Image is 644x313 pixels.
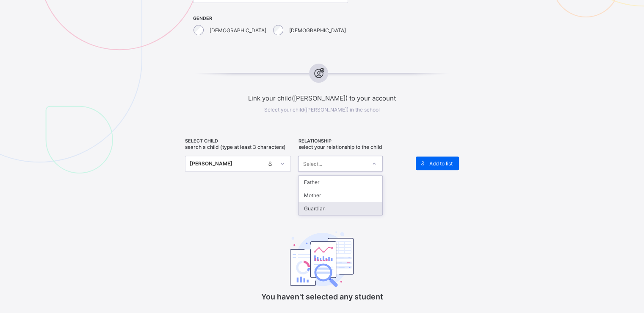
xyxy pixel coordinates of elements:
[289,27,346,34] label: [DEMOGRAPHIC_DATA]
[237,292,406,301] p: You haven't selected any student
[193,16,348,21] span: GENDER
[161,94,483,102] span: Link your child([PERSON_NAME]) to your account
[299,202,382,215] div: Guardian
[185,138,294,144] span: SELECT CHILD
[298,144,382,150] span: Select your relationship to the child
[429,160,453,167] span: Add to list
[303,156,322,172] div: Select...
[290,231,354,287] img: classEmptyState.7d4ec5dc6d57f4e1adfd249b62c1c528.svg
[210,27,266,34] label: [DEMOGRAPHIC_DATA]
[299,176,382,189] div: Father
[299,189,382,202] div: Mother
[298,138,407,144] span: RELATIONSHIP
[264,106,380,113] span: Select your child([PERSON_NAME]) in the school
[190,159,265,168] div: [PERSON_NAME]
[185,144,286,150] span: Search a child (type at least 3 characters)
